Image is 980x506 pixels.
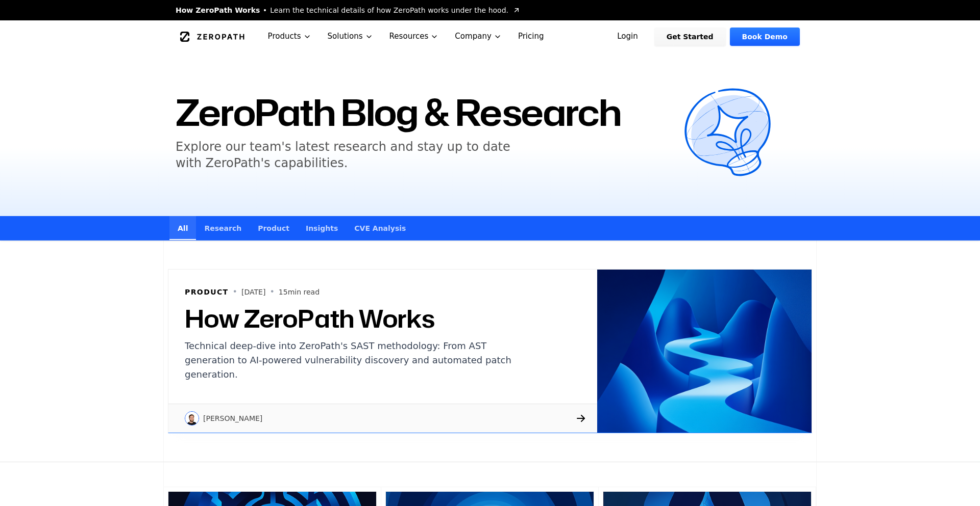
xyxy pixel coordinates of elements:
span: How ZeroPath Works [176,5,260,15]
h2: How ZeroPath Works [185,306,528,331]
a: Book Demo [730,28,800,46]
img: Raphael Karger [185,411,199,425]
img: How ZeroPath Works [597,270,812,433]
a: Research [196,216,250,240]
a: CVE Analysis [346,216,414,240]
a: Get Started [654,28,726,46]
a: Product [250,216,298,240]
span: • [269,286,274,298]
h6: Product [185,287,229,297]
h1: ZeroPath Blog & Research [176,94,671,130]
p: [PERSON_NAME] [203,413,262,423]
a: How ZeroPath WorksProduct•[DATE]•15min readHow ZeroPath WorksTechnical deep-dive into ZeroPath's ... [164,265,816,437]
a: How ZeroPath WorksLearn the technical details of how ZeroPath works under the hood. [176,5,521,15]
p: 15 min read [279,287,320,297]
button: Solutions [320,20,381,52]
a: Insights [298,216,346,240]
a: Pricing [510,20,552,52]
button: Products [260,20,320,52]
h5: Explore our team's latest research and stay up to date with ZeroPath's capabilities. [176,139,519,171]
a: All [169,216,196,240]
p: [DATE] [241,287,265,297]
a: Login [605,28,650,46]
span: Learn the technical details of how ZeroPath works under the hood. [270,5,508,15]
p: Technical deep-dive into ZeroPath's SAST methodology: From AST generation to AI-powered vulnerabi... [185,339,528,382]
button: Resources [381,20,447,52]
button: Company [447,20,510,52]
span: • [233,286,237,298]
nav: Global [163,20,817,52]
